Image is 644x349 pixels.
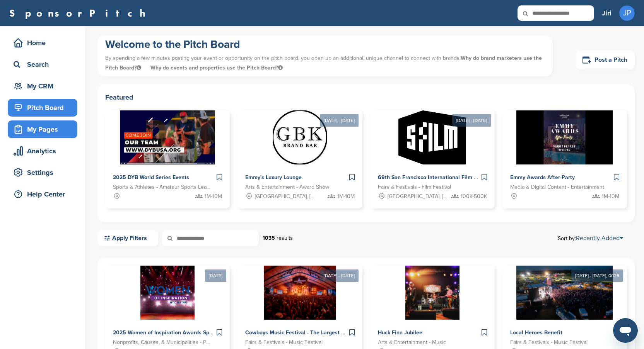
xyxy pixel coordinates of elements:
a: My CRM [8,77,77,95]
div: [DATE] - [DATE] [452,114,491,127]
span: [GEOGRAPHIC_DATA], [GEOGRAPHIC_DATA] [255,192,316,201]
span: Arts & Entertainment - Award Show [245,183,329,191]
a: Apply Filters [97,230,158,246]
a: Sponsorpitch & 2025 DYB World Series Events Sports & Athletes - Amateur Sports Leagues 1M-10M [105,110,230,208]
div: [DATE] - [DATE] [320,269,359,282]
p: By spending a few minutes posting your event or opportunity on the pitch board, you open up an ad... [105,51,545,75]
span: Fairs & Festivals - Film Festival [378,183,451,191]
span: Media & Digital Content - Entertainment [510,183,604,191]
a: Sponsorpitch & Emmy Awards After-Party Media & Digital Content - Entertainment 1M-10M [502,110,627,208]
strong: 1035 [263,235,275,241]
a: Pitch Board [8,99,77,117]
span: Arts & Entertainment - Music [378,338,446,347]
span: Nonprofits, Causes, & Municipalities - Professional Development [113,338,210,347]
h3: Jiri [602,8,612,19]
a: Search [8,56,77,73]
div: Analytics [12,144,77,158]
span: Huck Finn Jubilee [378,329,422,336]
span: Why do events and properties use the Pitch Board? [150,64,283,71]
a: Home [8,34,77,52]
img: Sponsorpitch & [140,266,195,320]
div: My Pages [12,122,77,136]
a: My Pages [8,120,77,138]
a: Recently Added [576,234,623,242]
div: Settings [12,166,77,180]
a: Settings [8,164,77,181]
span: results [277,235,293,241]
img: Sponsorpitch & [516,110,613,164]
div: Pitch Board [12,101,77,115]
span: 100K-500K [461,192,487,201]
img: Sponsorpitch & [264,266,336,320]
span: Fairs & Festivals - Music Festival [245,338,323,347]
span: 2025 Women of Inspiration Awards Sponsorship [113,329,234,336]
div: Home [12,36,77,50]
div: Search [12,58,77,71]
a: Analytics [8,142,77,160]
span: JP [619,5,635,21]
span: [GEOGRAPHIC_DATA], [GEOGRAPHIC_DATA] [388,192,449,201]
a: [DATE] - [DATE] Sponsorpitch & Emmy's Luxury Lounge Arts & Entertainment - Award Show [GEOGRAPHIC... [237,98,362,208]
h1: Welcome to the Pitch Board [105,37,545,51]
span: Fairs & Festivals - Music Festival [510,338,588,347]
img: Sponsorpitch & [398,110,466,164]
a: Help Center [8,185,77,203]
a: SponsorPitch [9,8,150,18]
a: [DATE] - [DATE] Sponsorpitch & 69th San Francisco International Film Festival Fairs & Festivals -... [370,98,495,208]
a: Post a Pitch [576,51,635,69]
span: 2025 DYB World Series Events [113,174,189,181]
img: Sponsorpitch & [405,266,460,320]
span: Cowboys Music Festival - The Largest 11 Day Music Festival in [GEOGRAPHIC_DATA] [245,329,458,336]
span: 1M-10M [205,192,222,201]
img: Sponsorpitch & [516,266,613,320]
iframe: Button to launch messaging window [613,318,638,343]
span: Local Heroes Benefit [510,329,562,336]
span: Sort by: [558,235,623,241]
span: 69th San Francisco International Film Festival [378,174,494,181]
div: Help Center [12,187,77,201]
span: 1M-10M [337,192,355,201]
img: Sponsorpitch & [273,110,327,164]
h2: Featured [105,92,627,103]
a: Jiri [602,5,612,22]
span: Sports & Athletes - Amateur Sports Leagues [113,183,210,191]
img: Sponsorpitch & [120,110,215,164]
span: 1M-10M [602,192,619,201]
div: My CRM [12,79,77,93]
div: [DATE] - [DATE], 0026 [571,269,623,282]
div: [DATE] - [DATE] [320,114,359,127]
span: Emmy Awards After-Party [510,174,575,181]
div: [DATE] [205,269,226,282]
span: Emmy's Luxury Lounge [245,174,302,181]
